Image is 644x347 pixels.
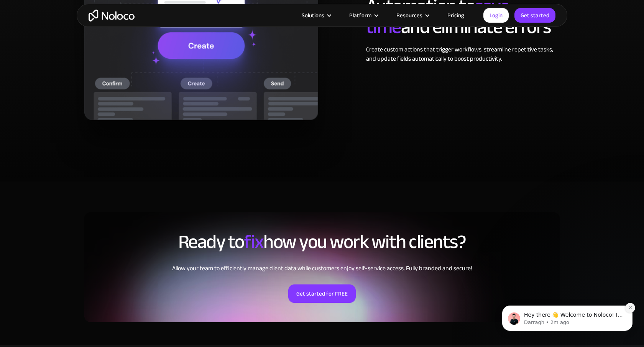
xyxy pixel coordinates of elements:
img: Profile image for Darragh [17,55,30,68]
a: Get started [514,8,555,23]
a: home [89,10,135,21]
a: Pricing [438,10,474,20]
p: Hey there 👋 Welcome to Noloco! If you have any questions, just reply to this message. [GEOGRAPHIC... [33,54,132,62]
h2: Ready to how you work with clients? [84,231,560,252]
span: fix [244,224,264,260]
div: Resources [387,10,438,20]
iframe: Intercom notifications message [491,257,644,343]
div: Platform [349,10,371,20]
div: Resources [396,10,422,20]
div: Solutions [302,10,324,20]
div: Solutions [292,10,340,20]
div: Allow your team to efficiently manage client data while customers enjoy self-service access. Full... [84,264,560,273]
a: Get started for FREE [288,284,356,303]
a: Login [483,8,509,23]
p: Message from Darragh, sent 2m ago [33,62,132,69]
div: message notification from Darragh, 2m ago. Hey there 👋 Welcome to Noloco! If you have any questio... [11,48,142,74]
button: Dismiss notification [135,46,145,56]
div: Platform [340,10,387,20]
div: Create custom actions that trigger workflows, streamline repetitive tasks, and update fields auto... [366,45,560,63]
